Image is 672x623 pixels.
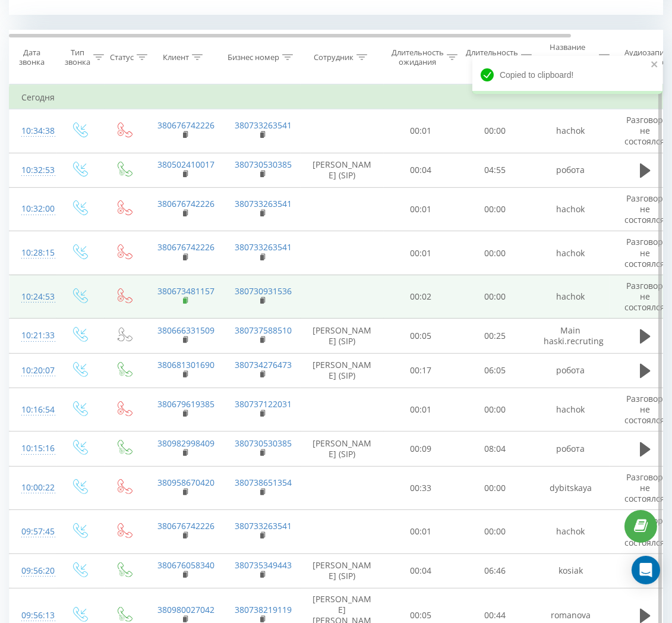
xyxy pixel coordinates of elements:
[384,510,458,554] td: 00:01
[458,153,532,187] td: 04:55
[384,153,458,187] td: 00:04
[228,52,279,62] div: Бизнес номер
[625,280,665,313] span: Разговор не состоялся
[384,553,458,588] td: 00:04
[472,56,662,94] div: Copied to clipboard!
[21,359,45,382] div: 10:20:07
[158,241,215,253] a: 380676742226
[235,359,292,370] a: 380734276473
[21,398,45,421] div: 10:16:54
[458,187,532,231] td: 00:00
[458,388,532,432] td: 00:00
[158,398,215,410] a: 380679619385
[65,48,90,68] div: Тип звонка
[532,153,610,187] td: робота
[158,285,215,297] a: 380673481157
[158,359,215,370] a: 380681301690
[301,553,384,588] td: [PERSON_NAME] (SIP)
[235,559,292,571] a: 380735349443
[532,275,610,319] td: hachok
[158,559,215,571] a: 380676058340
[625,114,665,147] span: Разговор не состоялся
[458,109,532,153] td: 00:00
[21,197,45,221] div: 10:32:00
[235,604,292,615] a: 380738219119
[625,393,665,426] span: Разговор не состоялся
[532,231,610,275] td: hachok
[458,275,532,319] td: 00:00
[21,324,45,347] div: 10:21:33
[21,476,45,499] div: 10:00:22
[21,559,45,583] div: 09:56:20
[21,159,45,182] div: 10:32:53
[235,285,292,297] a: 380730931536
[532,553,610,588] td: kosiak
[384,187,458,231] td: 00:01
[158,438,215,449] a: 380982998409
[458,231,532,275] td: 00:00
[384,231,458,275] td: 00:01
[21,241,45,265] div: 10:28:15
[314,52,354,62] div: Сотрудник
[301,432,384,466] td: [PERSON_NAME] (SIP)
[21,119,45,143] div: 10:34:38
[163,52,189,62] div: Клиент
[384,432,458,466] td: 00:09
[532,319,610,353] td: Main haski.recruting
[110,52,134,62] div: Статус
[532,510,610,554] td: hachok
[301,319,384,353] td: [PERSON_NAME] (SIP)
[466,48,518,68] div: Длительность разговора
[532,388,610,432] td: hachok
[458,319,532,353] td: 00:25
[21,285,45,309] div: 10:24:53
[158,477,215,488] a: 380958670420
[235,159,292,170] a: 380730530385
[384,466,458,510] td: 00:33
[235,198,292,209] a: 380733263541
[625,515,665,548] span: Разговор не состоялся
[235,119,292,131] a: 380733263541
[392,48,444,68] div: Длительность ожидания
[235,325,292,336] a: 380737588510
[532,432,610,466] td: робота
[235,520,292,531] a: 380733263541
[532,109,610,153] td: hachok
[10,48,53,68] div: Дата звонка
[384,319,458,353] td: 00:05
[384,109,458,153] td: 00:01
[301,353,384,388] td: [PERSON_NAME] (SIP)
[458,466,532,510] td: 00:00
[235,398,292,410] a: 380737122031
[458,432,532,466] td: 08:04
[651,59,659,71] button: close
[158,198,215,209] a: 380676742226
[158,325,215,336] a: 380666331509
[458,353,532,388] td: 06:05
[301,153,384,187] td: [PERSON_NAME] (SIP)
[625,193,665,225] span: Разговор не состоялся
[235,477,292,488] a: 380738651354
[158,520,215,531] a: 380676742226
[158,604,215,615] a: 380980027042
[158,119,215,131] a: 380676742226
[625,236,665,269] span: Разговор не состоялся
[458,553,532,588] td: 06:46
[625,471,665,504] span: Разговор не состоялся
[21,520,45,543] div: 09:57:45
[532,187,610,231] td: hachok
[235,241,292,253] a: 380733263541
[384,353,458,388] td: 00:17
[384,388,458,432] td: 00:01
[632,556,660,584] div: Open Intercom Messenger
[158,159,215,170] a: 380502410017
[235,438,292,449] a: 380730530385
[532,353,610,388] td: робота
[21,437,45,460] div: 10:15:16
[532,466,610,510] td: dybitskaya
[384,275,458,319] td: 00:02
[458,510,532,554] td: 00:00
